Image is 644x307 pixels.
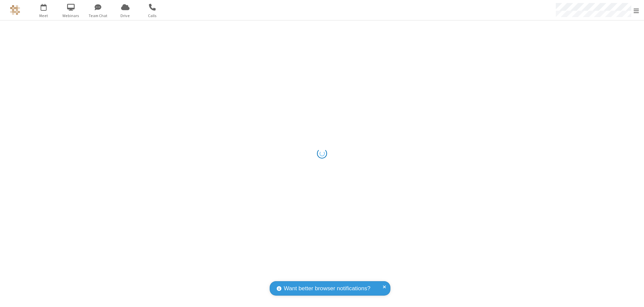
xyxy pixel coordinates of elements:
[31,13,56,19] span: Meet
[284,284,370,293] span: Want better browser notifications?
[58,13,84,19] span: Webinars
[140,13,165,19] span: Calls
[86,13,111,19] span: Team Chat
[10,5,20,15] img: QA Selenium DO NOT DELETE OR CHANGE
[113,13,138,19] span: Drive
